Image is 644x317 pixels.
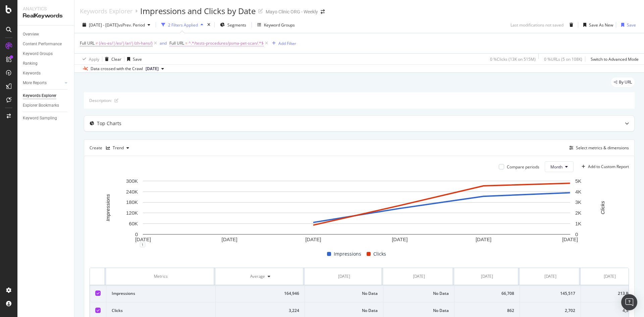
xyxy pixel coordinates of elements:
[507,164,539,170] div: Compare periods
[103,143,132,153] button: Trend
[23,41,62,48] div: Content Performance
[575,200,581,205] text: 3K
[23,31,39,38] div: Overview
[91,66,143,72] div: Data crossed with the Crawl
[135,237,151,243] text: [DATE]
[481,273,493,279] div: [DATE]
[619,80,632,84] span: By URL
[562,237,578,243] text: [DATE]
[126,210,138,216] text: 120K
[23,80,47,87] div: More Reports
[112,273,210,279] div: Metrics
[460,308,514,314] div: 862
[588,54,639,64] button: Switch to Advanced Mode
[586,290,633,297] div: 213,807
[23,60,69,67] a: Ranking
[310,290,378,297] div: No Data
[23,50,53,57] div: Keyword Groups
[106,285,216,302] td: Impressions
[89,56,99,62] div: Apply
[23,115,69,122] a: Keyword Sampling
[490,56,536,62] div: 0 % Clicks ( 13K on 515M )
[575,178,581,184] text: 5K
[544,273,556,279] div: [DATE]
[118,22,145,28] span: vs Prev. Period
[600,201,605,214] text: Clicks
[90,143,132,153] div: Create
[96,40,98,46] span: ≠
[334,250,361,258] span: Impressions
[550,164,562,170] span: Month
[160,40,167,46] button: and
[23,12,69,20] div: RealKeywords
[97,120,121,127] div: Top Charts
[567,144,629,152] button: Select metrics & dimensions
[278,41,296,46] div: Add Filter
[373,250,386,258] span: Clicks
[619,19,636,30] button: Save
[266,8,318,15] div: Mayo Clinic ORG - Weekly
[525,308,575,314] div: 2,702
[545,161,574,172] button: Month
[221,290,299,297] div: 164,946
[305,237,321,243] text: [DATE]
[23,50,69,57] a: Keyword Groups
[140,242,145,247] div: 1
[105,194,111,221] text: Impressions
[413,273,425,279] div: [DATE]
[621,294,637,310] div: Open Intercom Messenger
[80,54,99,64] button: Apply
[23,41,69,48] a: Content Performance
[124,54,142,64] button: Save
[23,60,38,67] div: Ranking
[575,189,581,195] text: 4K
[575,231,578,237] text: 0
[80,7,132,15] a: Keywords Explorer
[189,39,264,48] span: ^.*/tests-procedures/psma-pet-scan/.*$
[143,65,167,73] button: [DATE]
[23,70,41,77] div: Keywords
[576,145,629,151] div: Select metrics & dimensions
[169,40,184,46] span: Full URL
[89,22,118,28] span: [DATE] - [DATE]
[392,237,408,243] text: [DATE]
[588,165,629,169] div: Add to Custom Report
[23,31,69,38] a: Overview
[227,22,246,28] span: Segments
[102,54,121,64] button: Clear
[80,19,153,30] button: [DATE] - [DATE]vsPrev. Period
[250,273,265,279] div: Average
[476,237,491,243] text: [DATE]
[579,161,629,172] button: Add to Custom Report
[23,70,69,77] a: Keywords
[140,5,256,17] div: Impressions and Clicks by Date
[389,308,449,314] div: No Data
[591,56,639,62] div: Switch to Advanced Mode
[321,9,325,14] div: arrow-right-arrow-left
[23,92,56,99] div: Keywords Explorer
[146,66,159,72] span: 2025 Aug. 27th
[586,308,633,314] div: 4,545
[627,22,636,28] div: Save
[23,92,69,99] a: Keywords Explorer
[611,77,635,87] div: legacy label
[338,273,350,279] div: [DATE]
[113,146,124,150] div: Trend
[206,21,212,28] div: times
[511,22,563,28] div: Last modifications not saved
[159,19,206,30] button: 2 Filters Applied
[129,221,138,226] text: 60K
[264,22,295,28] div: Keyword Groups
[23,80,63,87] a: More Reports
[89,98,112,103] div: Description:
[126,200,138,205] text: 180K
[160,40,167,46] div: and
[23,115,57,122] div: Keyword Sampling
[185,40,187,46] span: =
[589,22,613,28] div: Save As New
[90,177,624,245] svg: A chart.
[168,22,198,28] div: 2 Filters Applied
[269,39,296,47] button: Add Filter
